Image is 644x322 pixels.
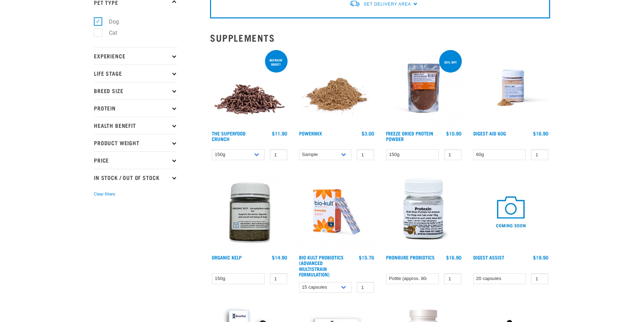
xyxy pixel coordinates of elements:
div: $16.90 [533,131,548,136]
label: Cat [98,28,120,37]
h2: Supplements [210,32,550,43]
p: In Stock / Out Of Stock [94,169,177,186]
div: $16.90 [446,255,461,260]
div: nutrient boost! [265,55,288,69]
input: 1 [357,282,374,293]
input: 1 [531,149,548,160]
img: Pile Of PowerMix For Pets [297,49,376,127]
a: ProN8ure Probiotics [386,256,435,258]
img: FD Protein Powder [384,49,463,127]
img: COMING SOON [472,173,550,251]
a: Digest Assist [473,256,504,258]
p: Experience [94,47,177,65]
a: Freeze Dried Protein Powder [386,132,433,140]
div: $19.90 [533,255,548,260]
div: $10.90 [446,131,461,136]
a: Organic Kelp [212,256,242,258]
input: 1 [270,149,287,160]
img: 2023 AUG RE Product1724 [297,173,376,251]
input: 1 [444,273,461,284]
p: Life Stage [94,65,177,82]
button: Clear filters [94,191,115,197]
p: Breed Size [94,82,177,99]
img: 1311 Superfood Crunch 01 [210,49,289,127]
input: 1 [444,149,461,160]
div: $11.90 [272,131,287,136]
p: Protein [94,99,177,117]
div: $15.76 [359,255,374,260]
input: 1 [270,273,287,284]
div: $14.90 [272,255,287,260]
img: Plastic Bottle Of Protexin For Dogs And Cats [384,173,463,251]
p: Price [94,151,177,169]
span: Set Delivery Area [364,2,411,7]
a: Powermix [299,132,322,134]
label: Dog [98,17,122,26]
div: 30% off! [441,57,460,67]
p: Product Weight [94,134,177,151]
a: Bio Kult Probiotics (Advanced Multistrain Formulation) [299,256,344,275]
img: Raw Essentials Digest Aid Pet Supplement [472,49,550,127]
img: 10870 [210,173,289,251]
input: 1 [357,149,374,160]
input: 1 [531,273,548,284]
a: The Superfood Crunch [212,132,245,140]
a: Digest Aid 60g [473,132,506,134]
div: $3.00 [362,131,374,136]
p: Health Benefit [94,117,177,134]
